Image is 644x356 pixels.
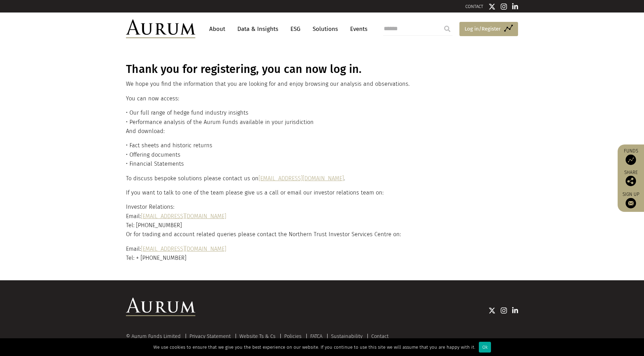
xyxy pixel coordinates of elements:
[284,333,302,339] a: Policies
[126,174,516,183] p: To discuss bespoke solutions please contact us on .
[626,198,636,208] img: Sign up to our newsletter
[141,213,226,220] a: [EMAIL_ADDRESS][DOMAIN_NAME]
[501,3,507,10] img: Instagram icon
[465,4,483,9] a: CONTACT
[126,333,518,355] div: This website is operated by Aurum Funds Limited, authorised and regulated by the Financial Conduc...
[239,333,276,339] a: Website Ts & Cs
[459,22,518,36] a: Log in/Register
[126,188,516,197] p: If you want to talk to one of the team please give us a call or email our investor relations team...
[126,63,516,76] h1: Thank you for registering, you can now log in.
[371,333,389,339] a: Contact
[489,307,495,314] img: Twitter icon
[621,191,641,208] a: Sign up
[489,3,495,10] img: Twitter icon
[440,22,454,36] input: Submit
[126,80,516,89] p: We hope you find the information that you are looking for and enjoy browsing our analysis and obs...
[126,298,195,316] img: Aurum Logo
[189,333,231,339] a: Privacy Statement
[141,246,226,252] a: [EMAIL_ADDRESS][DOMAIN_NAME]
[501,307,507,314] img: Instagram icon
[287,23,304,35] a: ESG
[626,176,636,186] img: Share this post
[259,175,344,182] a: [EMAIL_ADDRESS][DOMAIN_NAME]
[126,334,184,339] div: © Aurum Funds Limited
[347,23,367,35] a: Events
[621,170,641,186] div: Share
[465,25,501,33] span: Log in/Register
[126,245,516,263] p: Email: Tel: + [PHONE_NUMBER]
[126,108,516,136] p: • Our full range of hedge fund industry insights • Performance analysis of the Aurum Funds availa...
[126,19,195,38] img: Aurum
[234,23,282,35] a: Data & Insights
[126,141,516,168] p: • Fact sheets and historic returns • Offering documents • Financial Statements
[331,333,363,339] a: Sustainability
[206,23,229,35] a: About
[512,307,518,314] img: Linkedin icon
[309,23,341,35] a: Solutions
[126,202,516,239] p: Investor Relations: Email: Tel: [PHONE_NUMBER] Or for trading and account related queries please ...
[512,3,518,10] img: Linkedin icon
[626,155,636,165] img: Access Funds
[126,94,516,103] p: You can now access:
[310,333,322,339] a: FATCA
[479,342,491,353] div: Ok
[621,148,641,165] a: Funds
